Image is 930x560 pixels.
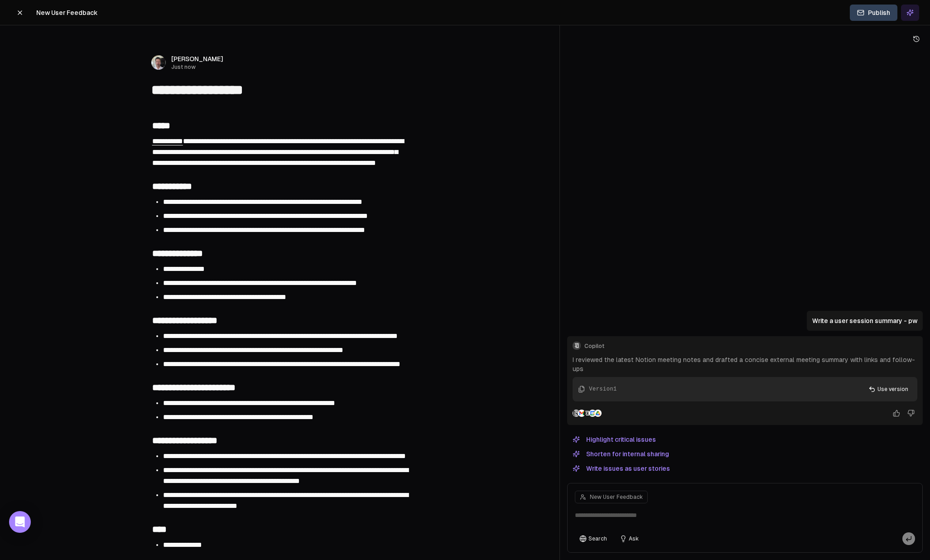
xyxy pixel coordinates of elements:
[567,449,675,459] button: Shorten for internal sharing
[171,54,223,63] span: [PERSON_NAME]
[583,410,591,417] img: Samepage
[573,410,580,417] img: Notion
[567,434,661,445] button: Highlight critical issues
[590,493,643,501] span: New User Feedback
[850,5,897,21] button: Publish
[575,532,612,545] button: Search
[589,410,596,417] img: Google Calendar
[594,410,602,417] img: Google Drive
[578,410,585,417] img: Gmail
[9,511,31,533] div: Open Intercom Messenger
[863,382,914,396] button: Use version
[589,385,617,393] div: Version 1
[584,343,917,350] span: Copilot
[171,63,223,71] span: Just now
[151,55,166,70] img: _image
[36,8,97,17] span: New User Feedback
[812,316,917,325] p: Write a user session summary - pw
[615,532,643,545] button: Ask
[573,355,917,373] p: I reviewed the latest Notion meeting notes and drafted a concise external meeting summary with li...
[567,463,675,474] button: Write issues as user stories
